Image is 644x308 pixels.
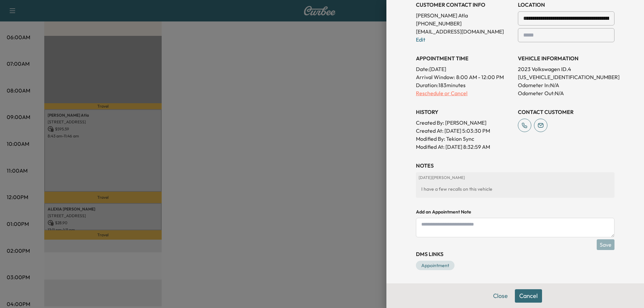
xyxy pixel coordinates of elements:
p: Created At : [DATE] 5:03:30 PM [416,127,513,135]
p: Created By : [PERSON_NAME] [416,119,513,127]
a: Appointment [416,261,454,270]
h4: Add an Appointment Note [416,208,614,215]
p: [DATE] | [PERSON_NAME] [419,175,612,180]
h3: History [416,108,513,116]
p: [US_VEHICLE_IDENTIFICATION_NUMBER] [518,73,614,81]
h3: NOTES [416,162,614,170]
p: Modified By : Tekion Sync [416,135,513,143]
h3: CUSTOMER CONTACT INFO [416,1,513,9]
p: Reschedule or Cancel [416,89,513,97]
p: Odometer In: N/A [518,81,614,89]
p: [EMAIL_ADDRESS][DOMAIN_NAME] [416,27,513,36]
p: Modified At : [DATE] 8:32:59 AM [416,143,513,151]
p: 2023 Volkswagen ID.4 [518,65,614,73]
p: Arrival Window: [416,73,513,81]
h3: LOCATION [518,1,614,9]
button: Cancel [515,289,542,303]
p: Odometer Out: N/A [518,89,614,97]
p: [PERSON_NAME] Atla [416,11,513,19]
h3: CONTACT CUSTOMER [518,108,614,116]
div: I have a few recalls on this vehicle [419,183,612,195]
p: Duration: 183 minutes [416,81,513,89]
span: 8:00 AM - 12:00 PM [456,73,504,81]
button: Close [489,289,512,303]
a: Edit [416,36,425,43]
p: [PHONE_NUMBER] [416,19,513,27]
h3: VEHICLE INFORMATION [518,54,614,62]
h3: DMS Links [416,250,614,258]
p: Date: [DATE] [416,65,513,73]
h3: APPOINTMENT TIME [416,54,513,62]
